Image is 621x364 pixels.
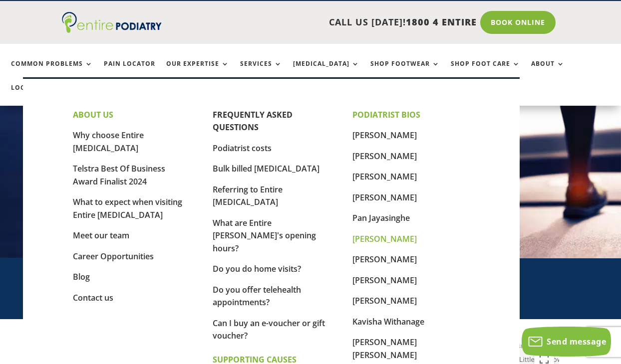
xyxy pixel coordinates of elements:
[352,275,417,286] a: [PERSON_NAME]
[240,60,282,82] a: Services
[62,12,162,33] img: logo (1)
[11,60,93,82] a: Common Problems
[352,212,410,223] a: Pan Jayasinghe
[213,143,272,154] a: Podiatrist costs
[73,130,144,154] a: Why choose Entire [MEDICAL_DATA]
[213,284,301,308] a: Do you offer telehealth appointments?
[522,327,611,357] button: Send message
[73,251,154,262] a: Career Opportunities
[370,60,440,82] a: Shop Footwear
[11,84,61,106] a: Locations
[213,318,325,342] a: Can I buy an e-voucher or gift voucher?
[73,196,182,220] a: What to expect when visiting Entire [MEDICAL_DATA]
[352,192,417,203] a: [PERSON_NAME]
[213,109,293,133] a: FREQUENTLY ASKED QUESTIONS
[173,16,477,29] p: CALL US [DATE]!
[451,60,520,82] a: Shop Foot Care
[104,60,155,82] a: Pain Locator
[166,60,229,82] a: Our Expertise
[352,295,417,306] a: [PERSON_NAME]
[73,109,113,120] strong: ABOUT US
[73,292,113,303] a: Contact us
[406,16,477,28] span: 1800 4 ENTIRE
[293,60,359,82] a: [MEDICAL_DATA]
[213,163,319,174] a: Bulk billed [MEDICAL_DATA]
[352,337,417,361] a: [PERSON_NAME] [PERSON_NAME]
[352,316,424,327] a: Kavisha Withanage
[213,217,316,254] a: What are Entire [PERSON_NAME]'s opening hours?
[547,336,606,347] span: Send message
[352,109,420,120] strong: PODIATRIST BIOS
[352,151,417,162] a: [PERSON_NAME]
[352,130,417,141] a: [PERSON_NAME]
[73,271,90,282] a: Blog
[531,60,565,82] a: About
[213,184,283,208] a: Referring to Entire [MEDICAL_DATA]
[352,254,417,265] a: [PERSON_NAME]
[480,11,556,34] a: Book Online
[352,233,417,244] a: [PERSON_NAME]
[73,230,129,241] a: Meet our team
[213,263,301,274] a: Do you do home visits?
[73,163,165,187] a: Telstra Best Of Business Award Finalist 2024
[62,25,162,35] a: Entire Podiatry
[352,171,417,182] a: [PERSON_NAME]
